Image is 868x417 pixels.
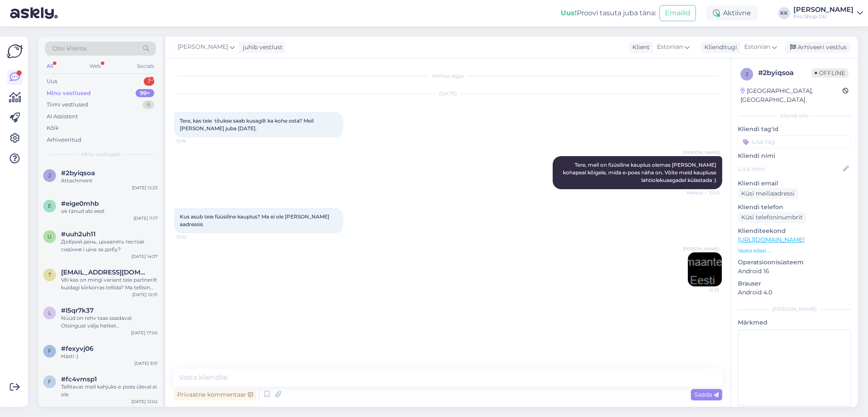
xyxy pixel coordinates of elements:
span: Tere, kas teie tõukse saab kusagilt ka kohe osta? Meil [PERSON_NAME] juba [DATE]. [180,118,315,132]
span: [PERSON_NAME] [178,42,228,52]
span: Tere, meil on füüsiline kauplus olemas [PERSON_NAME] kohapeal kõigele, mida e-poes näha on. Võite... [563,162,718,183]
p: Kliendi email [738,179,851,188]
div: Vestlus algas [174,72,722,80]
div: [DATE] 14:37 [131,253,158,260]
span: 12:22 [176,234,208,240]
span: triin.rast@gmail.com [61,269,149,276]
span: Saada [694,391,719,398]
div: Privaatne kommentaar [174,389,256,400]
span: #eige0mhb [61,200,99,207]
p: Operatsioonisüsteem [738,258,851,267]
div: 99+ [136,89,154,98]
div: [PERSON_NAME] [738,305,851,313]
button: Emailid [659,5,696,21]
div: Arhiveeritud [47,136,81,144]
div: AI Assistent [47,112,78,121]
div: All [45,61,55,72]
div: Kliendi info [738,112,851,120]
span: #uuh2uh11 [61,230,96,238]
input: Lisa nimi [738,164,841,174]
div: [DATE] 12:02 [131,398,158,405]
p: Märkmed [738,318,851,327]
div: Klient [629,43,650,52]
a: [URL][DOMAIN_NAME] [738,236,804,243]
div: Web [88,61,103,72]
span: #l5qr7k37 [61,307,94,314]
div: Küsi telefoninumbrit [738,212,806,223]
div: [DATE] 10:31 [132,291,158,298]
span: u [47,233,52,240]
span: Offline [811,68,849,78]
a: [PERSON_NAME]Pro Shop OÜ [793,6,863,20]
span: 2 [746,71,748,77]
span: t [48,271,51,278]
div: Kõik [47,124,59,132]
div: Arhiveeri vestlus [785,42,850,53]
div: Proovi tasuta juba täna: [561,8,656,18]
span: Otsi kliente [53,44,86,53]
div: 1 [144,77,154,86]
span: 12:19 [176,138,208,144]
p: Kliendi telefon [738,203,851,212]
div: Tellitavat meil kahjuks e-poes üleval ei ole [61,383,158,398]
span: Estonian [744,42,770,52]
div: Klienditugi [701,43,737,52]
p: Brauser [738,279,851,288]
div: Nüüd on rehv taas saadaval. Otsingust välja hetkel [PERSON_NAME], aga rehvide kategoorias on olem... [61,314,158,330]
span: [PERSON_NAME] [683,149,720,156]
span: 12:23 [687,287,719,293]
span: 2 [48,172,51,179]
span: l [48,310,51,316]
p: Android 16 [738,267,851,276]
div: juhib vestlust [239,43,283,52]
span: f [48,348,51,354]
span: #fexyvj06 [61,345,93,353]
p: Kliendi nimi [738,151,851,160]
div: # 2byiqsoa [758,68,811,78]
span: e [48,203,51,209]
img: Askly Logo [7,43,23,59]
span: Nähtud ✓ 12:20 [687,190,720,196]
div: Uus [47,77,57,86]
div: Küsi meiliaadressi [738,188,798,199]
span: f [48,378,51,385]
div: Attachment [61,177,158,185]
div: Pro Shop OÜ [793,13,854,20]
div: [PERSON_NAME] [793,6,854,13]
div: [DATE] 9:31 [134,360,158,367]
div: [GEOGRAPHIC_DATA], [GEOGRAPHIC_DATA] [740,87,843,104]
div: [DATE] [174,90,722,98]
div: [DATE] 11:17 [134,215,158,221]
div: ok tänud abi eest [61,207,158,215]
span: Estonian [657,42,683,52]
div: Aktiivne [706,6,758,21]
div: KK [778,7,790,19]
div: [DATE] 12:23 [132,185,158,191]
span: [PERSON_NAME] [683,246,719,252]
p: Kliendi tag'id [738,125,851,134]
input: Lisa tag [738,135,851,148]
div: 8 [142,101,154,109]
p: Android 4.0 [738,288,851,297]
p: Klienditeekond [738,227,851,235]
span: Minu vestlused [81,151,120,158]
div: [DATE] 17:00 [131,330,158,336]
span: #2byiqsoa [61,169,95,177]
img: Attachment [688,252,722,286]
div: Või kas on mingi variant teie partnerilt kuidagi kiirkorras tellida? Ma tellisin endale need Trad... [61,276,158,291]
p: Vaata edasi ... [738,247,851,255]
b: Uus! [561,9,577,17]
div: Hästi :) [61,353,158,360]
span: #fc4vmsp1 [61,375,97,383]
div: Minu vestlused [47,89,91,98]
div: Добрий день, цікавлять тестові сидіння і ціна за добу? [61,238,158,253]
div: Socials [135,61,156,72]
div: Tiimi vestlused [47,101,88,109]
span: Kus asub teie füüsiline kauplus? Ma ei ole [PERSON_NAME] aadressis [180,213,331,227]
